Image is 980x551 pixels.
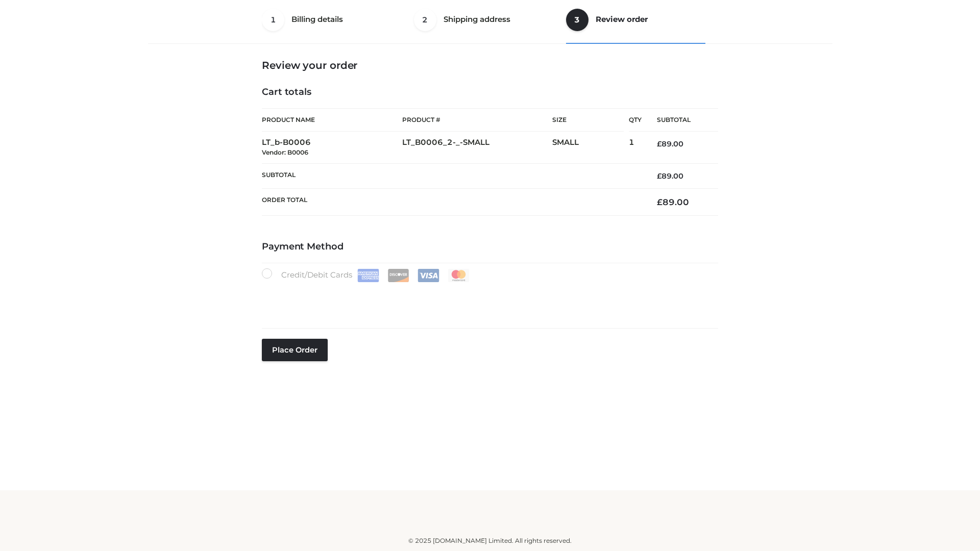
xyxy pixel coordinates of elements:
th: Qty [629,108,642,132]
h4: Payment Method [262,241,718,253]
img: Visa [418,269,439,282]
th: Subtotal [262,163,642,188]
div: © 2025 [DOMAIN_NAME] Limited. All rights reserved. [152,536,828,546]
td: LT_B0006_2-_-SMALL [402,132,552,164]
h3: Review your order [262,59,718,71]
h4: Cart totals [262,87,718,98]
button: Place order [262,339,328,361]
img: Mastercard [448,269,470,282]
span: £ [657,139,661,148]
th: Subtotal [642,109,718,132]
bdi: 89.00 [657,171,683,181]
td: SMALL [552,132,629,164]
label: Credit/Debit Cards [262,268,471,282]
span: £ [657,171,661,181]
bdi: 89.00 [657,139,683,148]
img: Discover [387,269,409,282]
img: Amex [357,269,379,282]
th: Product Name [262,108,402,132]
iframe: Secure payment input frame [260,280,716,317]
bdi: 89.00 [657,197,689,207]
small: Vendor: B0006 [262,148,308,156]
th: Size [552,109,624,132]
th: Product # [402,108,552,132]
td: 1 [629,132,642,164]
th: Order Total [262,189,642,216]
td: LT_b-B0006 [262,132,402,164]
span: £ [657,197,663,207]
